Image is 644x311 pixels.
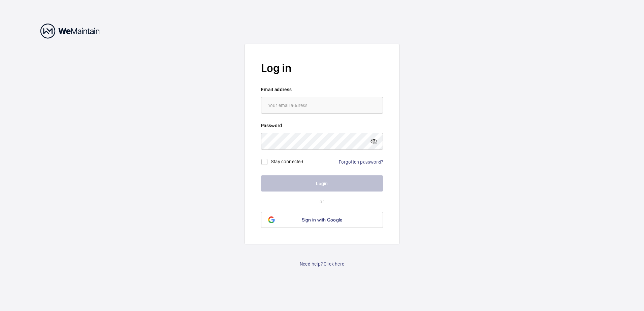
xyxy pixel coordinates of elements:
[302,217,343,222] span: Sign in with Google
[261,97,383,114] input: Your email address
[261,86,383,93] label: Email address
[261,198,383,205] p: or
[300,261,344,267] a: Need help? Click here
[261,60,383,76] h2: Log in
[261,122,383,129] label: Password
[261,175,383,192] button: Login
[271,159,303,164] label: Stay connected
[339,159,383,165] a: Forgotten password?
